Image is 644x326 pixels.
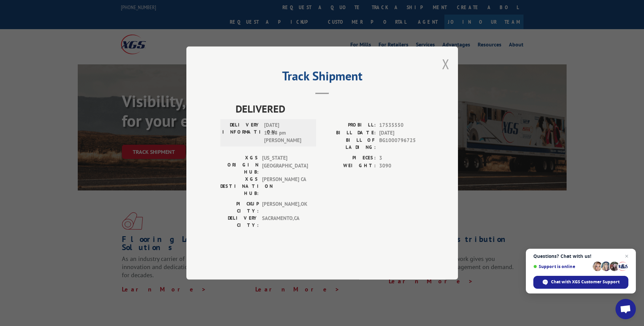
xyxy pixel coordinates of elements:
label: PICKUP CITY: [220,200,259,215]
span: 3 [379,154,424,162]
span: 3090 [379,162,424,170]
span: Chat with XGS Customer Support [551,279,620,285]
h2: Track Shipment [220,71,424,84]
span: [DATE] 12:18 pm [PERSON_NAME] [264,121,310,144]
span: Support is online [533,264,590,269]
span: [PERSON_NAME] CA [262,176,308,197]
span: [US_STATE][GEOGRAPHIC_DATA] [262,154,308,176]
span: SACRAMENTO , CA [262,215,308,229]
label: BILL OF LADING: [322,137,376,151]
span: Questions? Chat with us! [533,253,628,259]
a: Open chat [615,299,636,319]
label: XGS ORIGIN HUB: [220,154,259,176]
label: XGS DESTINATION HUB: [220,176,259,197]
label: WEIGHT: [322,162,376,170]
span: [DATE] [379,129,424,137]
label: PROBILL: [322,121,376,129]
label: DELIVERY CITY: [220,215,259,229]
span: DELIVERED [236,101,424,116]
span: Chat with XGS Customer Support [533,276,628,289]
label: PIECES: [322,154,376,162]
span: [PERSON_NAME] , OK [262,200,308,215]
label: BILL DATE: [322,129,376,137]
label: DELIVERY INFORMATION: [222,121,261,144]
button: Close modal [442,55,449,73]
span: BG1000796725 [379,137,424,151]
span: 17535550 [379,121,424,129]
